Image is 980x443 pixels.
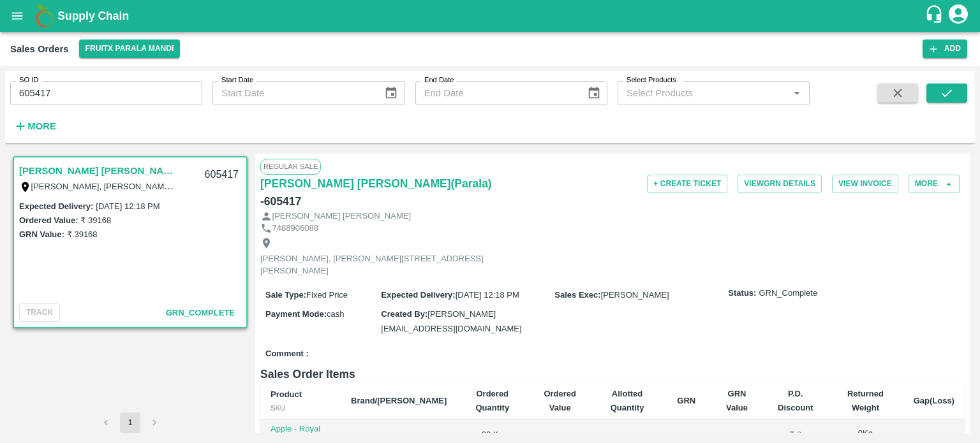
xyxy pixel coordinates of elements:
label: Comment : [265,348,309,360]
div: SKU [271,402,330,414]
span: Fixed Price [306,290,348,300]
strong: More [27,121,56,131]
label: Payment Mode : [265,309,327,319]
b: Brand/[PERSON_NAME] [351,396,447,405]
nav: pagination navigation [94,412,167,433]
input: Start Date [212,81,374,105]
label: Status: [728,287,756,300]
label: SO ID [19,75,38,85]
label: GRN Value: [19,229,64,239]
input: Select Products [621,85,785,101]
input: End Date [415,81,577,105]
div: customer-support [924,4,947,27]
b: Ordered Value [544,389,576,412]
label: Ordered Value: [19,215,78,225]
label: Sales Exec : [554,290,600,300]
div: ₹ 0 [773,429,817,441]
label: [PERSON_NAME], [PERSON_NAME][STREET_ADDRESS][PERSON_NAME] [31,181,323,191]
label: Sale Type : [265,290,306,300]
input: Enter SO ID [10,81,202,105]
b: GRN [677,396,695,405]
span: [DATE] 12:18 PM [456,290,519,300]
label: Expected Delivery : [19,201,93,211]
label: ₹ 39168 [67,229,98,239]
span: [PERSON_NAME][EMAIL_ADDRESS][DOMAIN_NAME] [381,309,521,333]
div: account of current user [947,3,970,29]
div: Sales Orders [10,41,69,57]
button: Open [789,85,805,101]
button: page 1 [120,412,140,433]
button: More [909,175,960,193]
button: Choose date [379,81,403,105]
div: 605417 [197,160,246,190]
button: Select DC [79,40,181,58]
h6: Sales Order Items [260,365,965,383]
label: Select Products [627,75,676,85]
label: Expected Delivery : [381,290,455,300]
img: logo [32,3,57,29]
label: Created By : [381,309,427,319]
p: Apple - Royal [271,423,330,435]
span: Regular Sale [260,159,321,174]
b: P.D. Discount [778,389,813,412]
b: Supply Chain [57,10,129,22]
button: Choose date [582,81,606,105]
span: [PERSON_NAME] [601,290,669,300]
button: More [10,115,59,137]
span: cash [327,309,344,319]
label: Start Date [221,75,253,85]
span: GRN_Complete [759,287,817,300]
h6: - 605417 [260,192,301,210]
p: [PERSON_NAME], [PERSON_NAME][STREET_ADDRESS][PERSON_NAME] [260,253,547,277]
a: Supply Chain [57,7,924,25]
b: Gap(Loss) [914,396,954,405]
button: View Invoice [832,175,898,193]
p: 7488906088 [272,222,318,235]
span: GRN_Complete [166,308,235,317]
label: [DATE] 12:18 PM [96,201,160,211]
b: GRN Value [726,389,748,412]
a: [PERSON_NAME] [PERSON_NAME](Parala) [260,175,492,192]
button: open drawer [3,1,32,31]
b: Returned Weight [847,389,884,412]
label: End Date [424,75,454,85]
button: Add [923,40,967,58]
button: + Create Ticket [647,175,727,193]
b: Allotted Quantity [611,389,644,412]
a: [PERSON_NAME] [PERSON_NAME](Parala) [19,163,179,179]
button: ViewGRN Details [738,175,822,193]
p: [PERSON_NAME] [PERSON_NAME] [272,210,411,222]
label: ₹ 39168 [80,215,111,225]
b: Product [271,389,302,399]
b: Ordered Quantity [475,389,509,412]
